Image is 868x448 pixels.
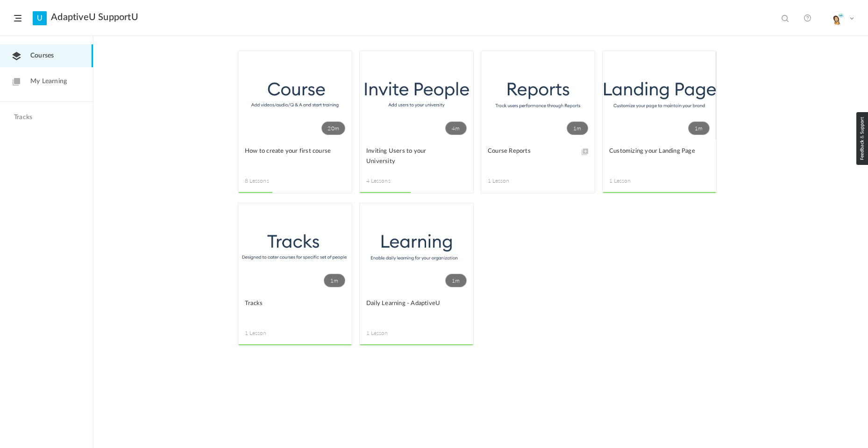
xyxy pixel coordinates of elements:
[603,51,716,140] a: 1m
[238,51,352,140] a: 20m
[33,11,47,25] a: U
[609,146,710,167] a: Customizing your Landing Page
[856,112,868,165] img: loop_feedback_btn.png
[245,177,295,185] span: 8 Lessons
[238,203,352,292] a: 1m
[366,299,467,320] a: Daily Learning - AdaptiveU
[609,177,660,185] span: 1 Lesson
[14,114,77,121] h4: Tracks
[366,299,453,309] span: Daily Learning - AdaptiveU
[366,146,467,167] a: Inviting Users to your University
[324,274,345,287] span: 1m
[488,146,574,156] span: Course Reports
[488,177,538,185] span: 1 Lesson
[245,146,345,167] a: How to create your first course
[831,12,844,25] img: 8398b964dc282ab75f7d87f4614cf3d7cbc47147416aa0aa598dd4742d5114fd-0.png
[51,12,138,23] a: AdaptiveU SupportU
[445,274,467,287] span: 1m
[321,121,345,135] span: 20m
[360,51,473,140] a: 4m
[488,146,588,167] a: Course Reports
[609,146,696,156] span: Customizing your Landing Page
[245,299,345,320] a: Tracks
[481,51,595,140] a: 1m
[366,146,453,167] span: Inviting Users to your University
[445,121,467,135] span: 4m
[245,329,295,337] span: 1 Lesson
[567,121,588,135] span: 1m
[360,203,473,292] a: 1m
[30,51,54,61] span: Courses
[366,329,417,337] span: 1 Lesson
[245,146,331,156] span: How to create your first course
[30,77,67,86] span: My Learning
[245,299,331,309] span: Tracks
[366,177,417,185] span: 4 Lessons
[688,121,710,135] span: 1m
